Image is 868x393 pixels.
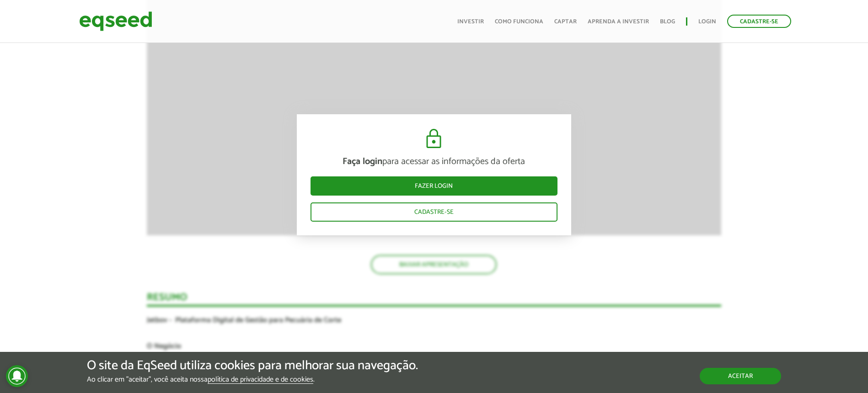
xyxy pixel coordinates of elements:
[79,9,152,33] img: EqSeed
[311,156,557,167] p: para acessar as informações da oferta
[554,19,577,25] a: Captar
[208,376,313,384] a: política de privacidade e de cookies
[87,359,418,373] h5: O site da EqSeed utiliza cookies para melhorar sua navegação.
[495,19,543,25] a: Como funciona
[588,19,649,25] a: Aprenda a investir
[457,19,484,25] a: Investir
[311,202,557,222] a: Cadastre-se
[343,154,382,169] strong: Faça login
[423,128,445,150] img: cadeado.svg
[311,176,557,196] a: Fazer login
[727,15,791,28] a: Cadastre-se
[698,19,716,25] a: Login
[700,368,781,384] button: Aceitar
[87,375,418,384] p: Ao clicar em "aceitar", você aceita nossa .
[660,19,675,25] a: Blog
